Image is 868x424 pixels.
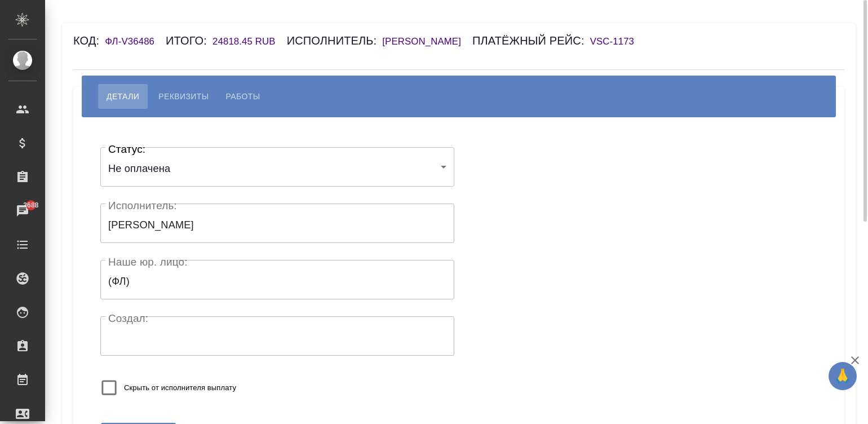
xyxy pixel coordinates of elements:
h6: Исполнитель: [287,34,383,47]
span: 🙏 [833,364,852,388]
a: [PERSON_NAME] [382,37,472,46]
span: Детали [107,90,139,103]
h6: [PERSON_NAME] [382,36,472,47]
h6: Код: [73,34,105,47]
span: Реквизиты [158,90,209,103]
div: Не оплачена [100,153,454,186]
h6: Платёжный рейс: [472,34,590,47]
a: VSC-1173 [590,37,645,46]
h6: ФЛ-V36486 [105,36,166,47]
h6: 24818.45 RUB [212,36,287,47]
span: Работы [226,90,260,103]
span: 3688 [16,200,45,211]
span: Скрыть от исполнителя выплату [124,382,236,394]
h6: Итого: [166,34,212,47]
h6: VSC-1173 [590,36,645,47]
button: 🙏 [829,362,857,390]
a: 3688 [3,197,42,225]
